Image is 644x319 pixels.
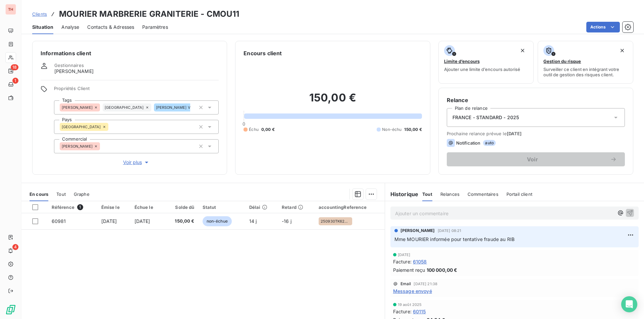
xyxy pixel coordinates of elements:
[32,11,47,17] a: Clients
[5,304,16,315] img: Logo LeanPay
[142,24,168,30] span: Paramètres
[438,41,534,84] button: Limite d’encoursAjouter une limite d’encours autorisé
[61,24,79,30] span: Analyse
[282,218,291,224] span: -16 j
[404,127,422,133] span: 150,00 €
[382,127,401,133] span: Non-échu
[135,205,160,210] div: Échue le
[507,131,522,136] span: [DATE]
[398,303,422,307] span: 19 août 2025
[400,228,435,234] span: [PERSON_NAME]
[203,216,232,226] span: non-échue
[385,190,419,198] h6: Historique
[427,266,458,273] span: 100 000,00 €
[11,64,18,70] span: 18
[5,4,16,15] div: TH
[59,8,239,20] h3: MOURIER MARBRERIE GRANITERIE - CMOU11
[62,105,93,109] span: [PERSON_NAME]
[447,96,625,104] h6: Relance
[168,218,195,225] span: 150,00 €
[62,144,93,148] span: [PERSON_NAME]
[105,105,144,109] span: [GEOGRAPHIC_DATA]
[30,191,48,197] span: En cours
[543,67,628,77] span: Surveiller ce client en intégrant votre outil de gestion des risques client.
[393,266,425,273] span: Paiement reçu
[12,78,18,84] span: 1
[100,143,105,149] input: Ajouter une valeur
[393,308,412,315] span: Facture :
[244,49,282,57] h6: Encours client
[393,258,412,265] span: Facture :
[413,258,427,265] span: 61058
[32,11,47,17] span: Clients
[393,288,432,295] span: Message envoyé
[62,125,101,129] span: [GEOGRAPHIC_DATA]
[483,140,496,146] span: auto
[41,49,219,57] h6: Informations client
[77,204,83,210] span: 1
[468,191,498,197] span: Commentaires
[447,131,625,136] span: Prochaine relance prévue le
[12,244,18,250] span: 4
[244,91,422,111] h2: 150,00 €
[74,191,90,197] span: Graphe
[54,68,94,75] span: [PERSON_NAME]
[455,157,610,162] span: Voir
[249,218,257,224] span: 14 j
[321,219,350,223] span: 250930TK62316AW
[168,205,195,210] div: Solde dû
[87,24,134,30] span: Contacts & Adresses
[543,59,581,64] span: Gestion du risque
[438,229,462,233] span: [DATE] 08:21
[135,218,150,224] span: [DATE]
[586,22,620,32] button: Actions
[190,104,196,110] input: Ajouter une valeur
[444,67,520,72] span: Ajouter une limite d’encours autorisé
[261,127,275,133] span: 0,00 €
[456,140,481,146] span: Notification
[282,205,311,210] div: Retard
[123,159,150,166] span: Voir plus
[101,205,126,210] div: Émise le
[398,253,411,257] span: [DATE]
[249,127,259,133] span: Échu
[413,308,426,315] span: 60115
[621,296,637,312] div: Open Intercom Messenger
[506,191,532,197] span: Portail client
[54,63,84,68] span: Gestionnaires
[538,41,633,84] button: Gestion du risqueSurveiller ce client en intégrant votre outil de gestion des risques client.
[203,205,241,210] div: Statut
[54,86,219,95] span: Propriétés Client
[394,236,515,242] span: Mme MOURIER informée pour tentative fraude au RIB
[249,205,274,210] div: Délai
[452,114,519,121] span: FRANCE - STANDARD - 2025
[243,121,245,127] span: 0
[101,218,117,224] span: [DATE]
[400,282,411,286] span: Email
[414,282,437,286] span: [DATE] 21:38
[52,204,93,210] div: Référence
[32,24,53,30] span: Situation
[422,191,432,197] span: Tout
[52,218,66,224] span: 60981
[440,191,460,197] span: Relances
[447,152,625,166] button: Voir
[54,159,219,166] button: Voir plus
[444,59,480,64] span: Limite d’encours
[156,105,196,109] span: [PERSON_NAME] VDB
[56,191,66,197] span: Tout
[108,124,114,130] input: Ajouter une valeur
[319,205,381,210] div: accountingReference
